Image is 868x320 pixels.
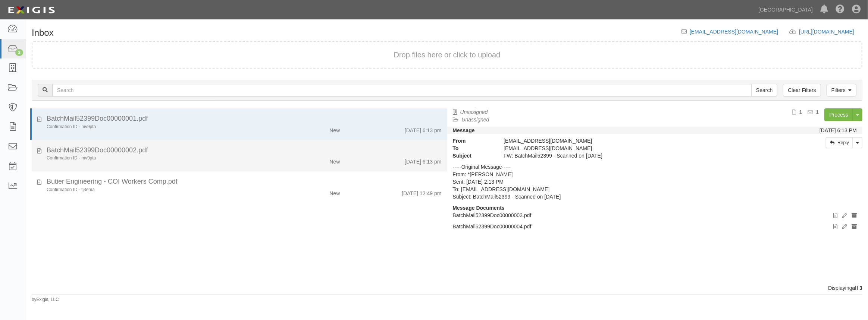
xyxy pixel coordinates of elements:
[47,114,442,124] div: BatchMail52399Doc00000001.pdf
[833,213,837,218] i: View
[329,124,340,134] div: New
[453,163,857,200] p: -----Original Message----- From: *[PERSON_NAME] Sent: [DATE] 2:13 PM To: [EMAIL_ADDRESS][DOMAIN_N...
[329,187,340,197] div: New
[824,108,853,121] a: Process
[852,285,862,291] b: all 3
[447,145,498,152] strong: To
[816,109,819,115] b: 1
[460,109,488,115] a: Unassigned
[783,84,821,96] a: Clear Filters
[52,84,752,96] input: Search
[799,29,862,35] a: [URL][DOMAIN_NAME]
[453,223,857,230] p: BatchMail52399Doc00000004.pdf
[32,28,54,38] h1: Inbox
[462,117,489,123] a: Unassigned
[447,152,498,159] strong: Subject
[498,152,753,159] div: FW: BatchMail52399 - Scanned on 08/29/25
[47,177,442,187] div: Butier Engineering - COI Workers Comp.pdf
[447,137,498,145] strong: From
[453,127,475,133] strong: Message
[799,109,802,115] b: 1
[15,49,23,56] div: 3
[47,124,272,130] div: Confirmation ID - mv9pta
[453,212,857,219] p: BatchMail52399Doc00000003.pdf
[751,84,777,96] input: Search
[852,224,857,229] i: Archive document
[453,205,505,211] strong: Message Documents
[405,124,442,134] div: [DATE] 6:13 pm
[826,137,853,148] a: Reply
[47,155,272,161] div: Confirmation ID - mv9pta
[833,224,837,229] i: View
[820,127,857,134] div: [DATE] 6:13 PM
[498,145,753,152] div: inbox@chinohills.complianz.com
[6,3,57,17] img: logo-5460c22ac91f19d4615b14bd174203de0afe785f0fc80cf4dbbc73dc1793850b.png
[690,29,778,35] a: [EMAIL_ADDRESS][DOMAIN_NAME]
[47,187,272,193] div: Confirmation ID - tj3ema
[394,50,501,60] button: Drop files here or click to upload
[47,146,442,155] div: BatchMail52399Doc00000002.pdf
[32,297,59,303] small: by
[26,284,868,292] div: Displaying
[842,213,847,218] i: Edit document
[498,137,753,145] div: [EMAIL_ADDRESS][DOMAIN_NAME]
[37,297,59,302] a: Exigis, LLC
[852,213,857,218] i: Archive document
[827,84,856,96] a: Filters
[329,155,340,165] div: New
[836,5,845,14] i: Help Center - Complianz
[405,155,442,165] div: [DATE] 6:13 pm
[402,187,441,197] div: [DATE] 12:49 pm
[755,2,817,17] a: [GEOGRAPHIC_DATA]
[842,224,847,229] i: Edit document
